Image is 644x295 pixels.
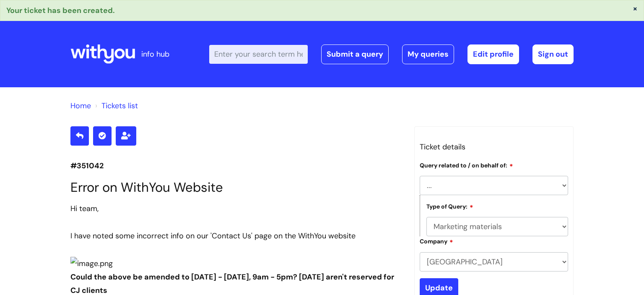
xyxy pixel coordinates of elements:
a: Sign out [532,44,574,64]
label: Company [420,237,453,245]
a: Edit profile [467,44,519,64]
a: My queries [402,44,454,64]
button: × [633,5,638,12]
input: Enter your search term here... [209,45,308,63]
p: info hub [141,47,169,61]
label: Type of Query: [426,202,473,210]
li: Solution home [70,99,91,112]
div: I have noted some incorrect info on our 'Contact Us' page on the WithYou website [70,229,402,243]
a: Home [70,101,91,111]
div: Hi team, [70,202,402,215]
a: Submit a query [321,44,389,64]
div: | - [209,44,574,64]
li: Tickets list [93,99,138,112]
p: #351042 [70,159,402,172]
label: Query related to / on behalf of: [420,161,513,169]
h3: Ticket details [420,140,568,154]
a: Tickets list [101,101,138,111]
img: image.png [70,257,113,270]
h1: Error on WithYou Website [70,180,402,195]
